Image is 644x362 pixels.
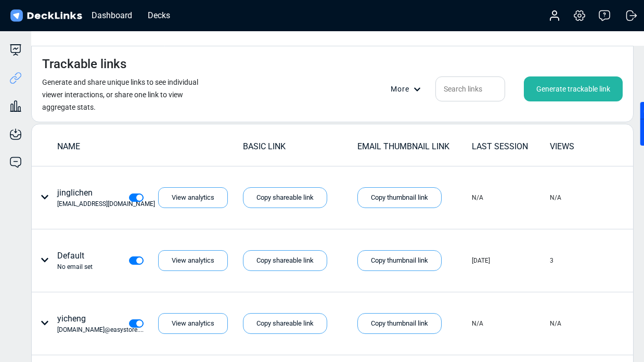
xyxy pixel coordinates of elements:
div: [EMAIL_ADDRESS][DOMAIN_NAME] [57,199,155,209]
div: Copy shareable link [243,250,327,271]
div: Copy shareable link [243,187,327,208]
img: DeckLinks [8,8,84,23]
div: View analytics [158,250,228,271]
div: N/A [550,319,561,328]
div: No email set [57,262,93,271]
div: 3 [550,256,553,265]
div: View analytics [158,187,228,208]
div: N/A [472,193,483,202]
div: View analytics [158,313,228,334]
div: yicheng [57,313,144,334]
div: jinglichen [57,187,155,209]
div: N/A [550,193,561,202]
div: Copy thumbnail link [357,187,442,208]
div: Copy thumbnail link [357,313,442,334]
div: NAME [57,140,242,153]
input: Search links [435,76,505,101]
h4: Trackable links [42,57,126,72]
div: N/A [472,319,483,328]
div: [DATE] [472,256,490,265]
div: [DOMAIN_NAME]@easystore.... [57,325,144,334]
div: Dashboard [86,9,137,22]
td: EMAIL THUMBNAIL LINK [357,140,471,158]
div: VIEWS [550,140,627,153]
div: Generate trackable link [524,76,623,101]
div: Decks [143,9,175,22]
div: Copy thumbnail link [357,250,442,271]
small: Generate and share unique links to see individual viewer interactions, or share one link to view ... [42,78,198,111]
div: LAST SESSION [472,140,549,153]
div: More [391,84,427,95]
div: Copy shareable link [243,313,327,334]
td: BASIC LINK [242,140,357,158]
div: Default [57,250,93,271]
